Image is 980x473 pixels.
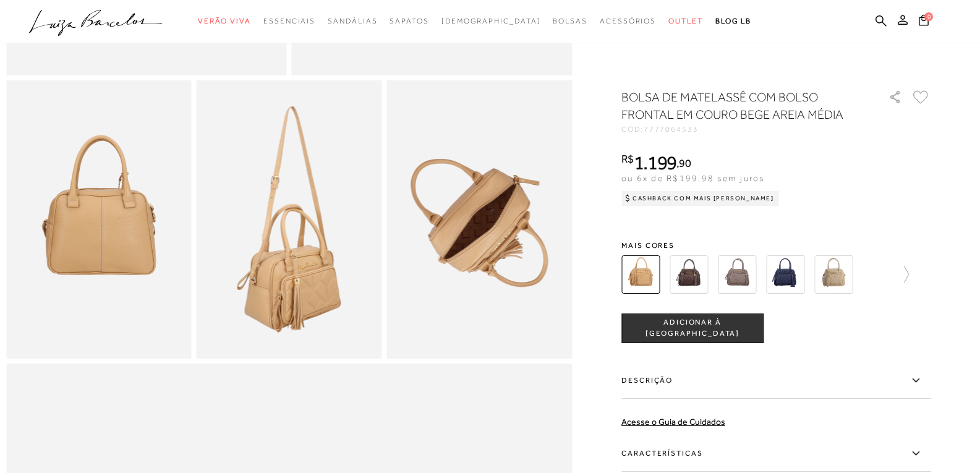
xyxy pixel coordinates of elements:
[644,125,699,134] span: 7777064533
[263,17,315,25] span: Essenciais
[6,80,192,359] img: image
[621,173,764,183] span: ou 6x de R$199,98 sem juros
[621,313,764,343] button: ADICIONAR À [GEOGRAPHIC_DATA]
[198,10,251,33] a: categoryNavScreenReaderText
[621,153,634,164] i: R$
[198,17,251,25] span: Verão Viva
[621,417,725,427] a: Acesse o Guia de Cuidados
[924,12,933,21] span: 0
[621,436,931,472] label: Características
[668,10,703,33] a: categoryNavScreenReaderText
[621,191,779,206] div: Cashback com Mais [PERSON_NAME]
[676,158,691,169] i: ,
[263,10,315,33] a: categoryNavScreenReaderText
[390,17,428,25] span: Sapatos
[621,255,660,294] img: BOLSA DE MATELASSÊ COM BOLSO FRONTAL EM COURO BEGE AREIA MÉDIA
[634,151,677,174] span: 1.199
[679,156,691,169] span: 90
[621,242,931,249] span: Mais cores
[553,17,587,25] span: Bolsas
[441,17,541,25] span: [DEMOGRAPHIC_DATA]
[718,255,756,294] img: BOLSA DE MATELASSÊ COM BOLSO FRONTAL EM COURO CINZA DUMBO MÉDIA
[621,126,869,133] div: CÓD:
[621,363,931,399] label: Descrição
[328,10,377,33] a: categoryNavScreenReaderText
[766,255,804,294] img: BOLSA MÉDIA MATELASSÊ FRONTAL AZUL ATLÂNTICO
[197,80,382,359] img: image
[600,17,656,25] span: Acessórios
[668,17,703,25] span: Outlet
[715,10,751,33] a: BLOG LB
[553,10,587,33] a: categoryNavScreenReaderText
[814,255,853,294] img: BOLSA MÉDIA MATELASSÊ FRONTAL BEGE NATA
[441,10,541,33] a: noSubCategoriesText
[390,10,428,33] a: categoryNavScreenReaderText
[600,10,656,33] a: categoryNavScreenReaderText
[622,317,763,339] span: ADICIONAR À [GEOGRAPHIC_DATA]
[715,17,751,25] span: BLOG LB
[621,88,853,123] h1: BOLSA DE MATELASSÊ COM BOLSO FRONTAL EM COURO BEGE AREIA MÉDIA
[386,80,572,359] img: image
[670,255,708,294] img: BOLSA DE MATELASSÊ COM BOLSO FRONTAL EM COURO CAFÉ MÉDIA
[328,17,377,25] span: Sandálias
[915,14,932,30] button: 0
